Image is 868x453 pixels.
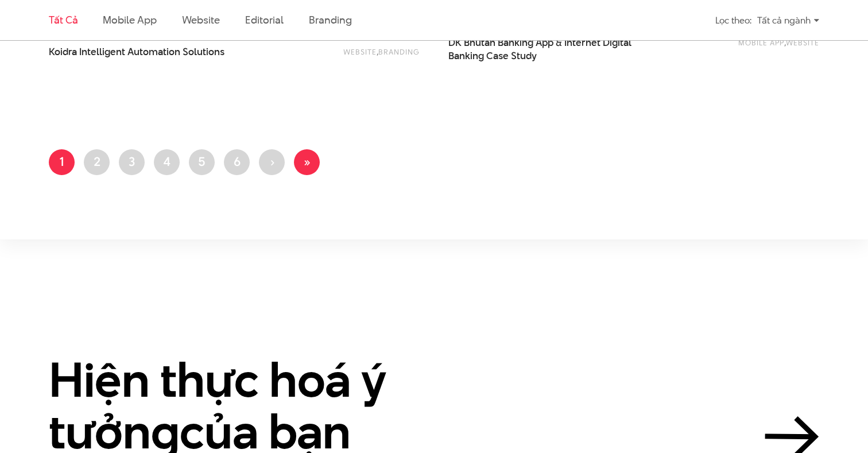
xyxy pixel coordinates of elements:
[343,47,377,57] a: Website
[119,149,145,175] a: 3
[448,36,652,63] span: DK Bhutan Banking App & Internet Digital
[738,37,784,48] a: Mobile app
[84,149,110,175] a: 2
[309,13,351,27] a: Branding
[303,153,311,170] span: »
[79,45,125,59] span: Intelligent
[49,45,253,72] a: Koidra Intelligent Automation Solutions
[448,36,652,63] a: DK Bhutan Banking App & Internet DigitalBanking Case Study
[224,149,250,175] a: 6
[448,49,537,63] span: Banking Case Study
[757,10,819,30] div: Tất cả ngành
[127,45,180,59] span: Automation
[154,149,180,175] a: 4
[182,13,220,27] a: Website
[49,13,77,27] a: Tất cả
[183,45,224,59] span: Solutions
[189,149,215,175] a: 5
[272,45,420,66] div: ,
[103,13,156,27] a: Mobile app
[671,36,819,57] div: ,
[378,47,420,57] a: Branding
[715,10,751,30] div: Lọc theo:
[270,153,274,170] span: ›
[49,45,77,59] span: Koidra
[245,13,284,27] a: Editorial
[786,37,819,48] a: Website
